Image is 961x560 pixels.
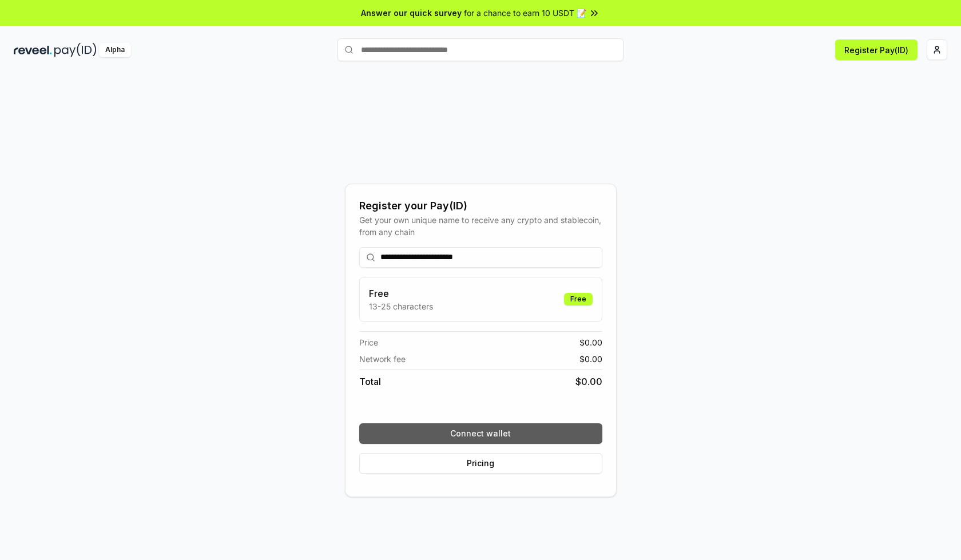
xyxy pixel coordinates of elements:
div: Register your Pay(ID) [359,198,602,214]
span: Network fee [359,353,406,365]
button: Register Pay(ID) [835,39,918,60]
div: Free [564,293,593,305]
span: Total [359,375,381,388]
img: pay_id [54,43,97,57]
span: Price [359,336,378,348]
span: $ 0.00 [579,336,602,348]
button: Connect wallet [359,423,602,444]
p: 13-25 characters [369,300,433,312]
div: Alpha [99,43,131,57]
span: for a chance to earn 10 USDT 📝 [464,7,586,19]
span: Answer our quick survey [361,7,462,19]
span: $ 0.00 [579,353,602,365]
button: Pricing [359,453,602,474]
span: $ 0.00 [575,375,602,388]
h3: Free [369,287,433,300]
img: reveel_dark [14,43,52,57]
div: Get your own unique name to receive any crypto and stablecoin, from any chain [359,214,602,238]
